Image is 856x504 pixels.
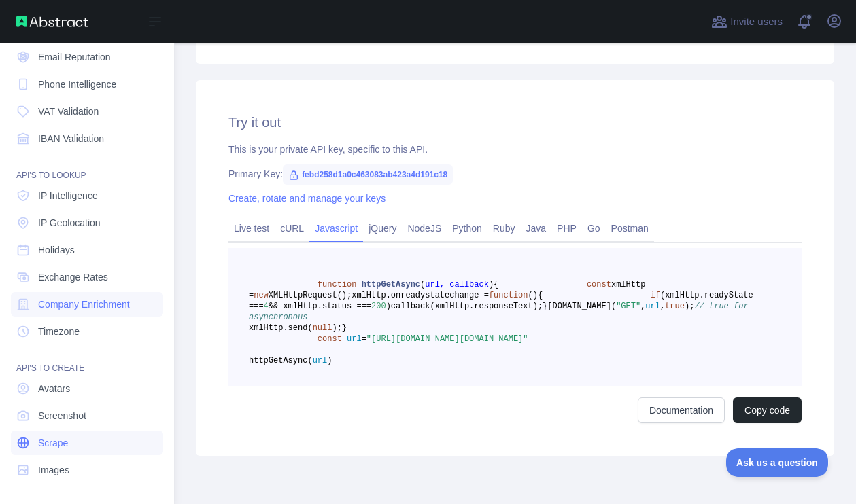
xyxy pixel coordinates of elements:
[11,183,163,208] a: IP Intelligence
[533,291,538,300] span: )
[551,217,582,239] a: PHP
[708,11,785,33] button: Invite users
[275,217,309,239] a: cURL
[269,302,371,311] span: && xmlHttp.status ===
[665,302,685,311] span: true
[425,280,489,289] span: url, callback
[11,292,163,317] a: Company Enrichment
[521,217,552,239] a: Java
[362,280,420,289] span: httpGetAsync
[11,403,163,428] a: Screenshot
[318,334,342,344] span: const
[228,113,802,132] h2: Try it out
[269,291,352,300] span: XMLHttpRequest();
[11,211,163,235] a: IP Geolocation
[352,291,489,300] span: xmlHttp.onreadystatechange =
[386,302,391,311] span: )
[420,280,425,289] span: (
[733,397,802,423] button: Copy code
[11,319,163,344] a: Timezone
[362,334,366,344] span: =
[38,50,111,64] span: Email Reputation
[38,105,99,118] span: VAT Validation
[38,270,108,284] span: Exchange Rates
[342,323,347,333] span: }
[347,334,362,344] span: url
[645,302,660,311] span: url
[606,217,654,239] a: Postman
[38,463,69,477] span: Images
[547,302,616,311] span: [DOMAIN_NAME](
[318,280,357,289] span: function
[11,458,163,482] a: Images
[38,243,75,257] span: Holidays
[528,291,532,300] span: (
[38,325,80,338] span: Timezone
[11,265,163,289] a: Exchange Rates
[366,334,528,344] span: "[URL][DOMAIN_NAME][DOMAIN_NAME]"
[16,16,88,27] img: Abstract API
[11,99,163,124] a: VAT Validation
[11,346,163,374] div: API'S TO CREATE
[313,356,328,365] span: url
[640,302,645,311] span: ,
[582,217,606,239] a: Go
[38,216,101,230] span: IP Geolocation
[616,302,640,311] span: "GET"
[730,14,783,30] span: Invite users
[651,291,660,300] span: if
[11,45,163,69] a: Email Reputation
[309,217,363,239] a: Javascript
[726,448,829,477] iframe: Toggle Customer Support
[228,143,802,156] div: This is your private API key, specific to this API.
[11,154,163,181] div: API'S TO LOOKUP
[38,436,68,450] span: Scrape
[38,298,130,311] span: Company Enrichment
[489,291,528,300] span: function
[11,431,163,455] a: Scrape
[638,397,725,423] a: Documentation
[11,72,163,96] a: Phone Intelligence
[11,376,163,401] a: Avatars
[264,302,269,311] span: 4
[402,217,447,239] a: NodeJS
[494,280,498,289] span: {
[391,302,543,311] span: callback(xmlHttp.responseText);
[228,217,275,239] a: Live test
[38,382,70,395] span: Avatars
[489,280,494,289] span: )
[685,302,694,311] span: );
[38,409,86,422] span: Screenshot
[38,132,104,145] span: IBAN Validation
[447,217,487,239] a: Python
[660,302,665,311] span: ,
[487,217,521,239] a: Ruby
[371,302,386,311] span: 200
[538,291,543,300] span: {
[249,323,313,333] span: xmlHttp.send(
[313,323,332,333] span: null
[587,280,611,289] span: const
[327,356,332,365] span: )
[11,238,163,262] a: Holidays
[249,356,313,365] span: httpGetAsync(
[332,323,341,333] span: );
[254,291,269,300] span: new
[38,77,116,91] span: Phone Intelligence
[228,193,386,204] a: Create, rotate and manage your keys
[228,167,802,181] div: Primary Key:
[543,302,547,311] span: }
[38,189,98,202] span: IP Intelligence
[283,164,453,185] span: febd258d1a0c463083ab423a4d191c18
[363,217,402,239] a: jQuery
[11,126,163,151] a: IBAN Validation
